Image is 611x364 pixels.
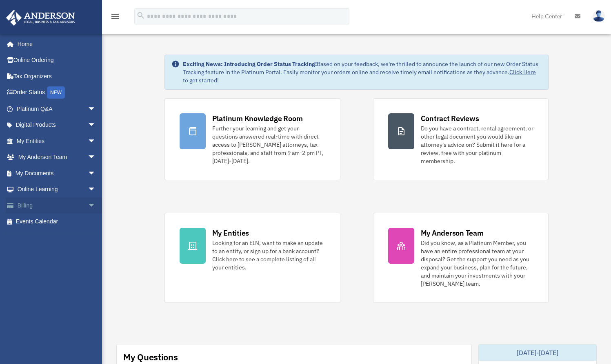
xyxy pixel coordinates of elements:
strong: Exciting News: Introducing Order Status Tracking! [183,60,317,68]
div: My Anderson Team [421,228,484,238]
a: My Entities Looking for an EIN, want to make an update to an entity, or sign up for a bank accoun... [164,213,340,303]
div: Contract Reviews [421,113,479,124]
a: Platinum Q&Aarrow_drop_down [6,101,108,117]
a: My Anderson Team Did you know, as a Platinum Member, you have an entire professional team at your... [373,213,549,303]
div: Looking for an EIN, want to make an update to an entity, or sign up for a bank account? Click her... [212,239,325,271]
a: Events Calendar [6,214,108,230]
a: My Entitiesarrow_drop_down [6,133,108,149]
img: Anderson Advisors Platinum Portal [4,10,78,26]
a: Billingarrow_drop_down [6,197,108,214]
div: Platinum Knowledge Room [212,113,303,124]
div: NEW [47,86,65,99]
div: My Questions [123,351,178,363]
a: Tax Organizers [6,68,108,84]
i: search [136,11,145,20]
div: Further your learning and get your questions answered real-time with direct access to [PERSON_NAM... [212,124,325,165]
a: Online Learningarrow_drop_down [6,181,108,198]
span: arrow_drop_down [88,149,104,166]
a: Contract Reviews Do you have a contract, rental agreement, or other legal document you would like... [373,98,549,180]
a: Home [6,36,104,52]
span: arrow_drop_down [88,181,104,198]
div: My Entities [212,228,249,238]
span: arrow_drop_down [88,197,104,214]
div: Do you have a contract, rental agreement, or other legal document you would like an attorney's ad... [421,124,534,165]
a: My Anderson Teamarrow_drop_down [6,149,108,165]
a: Digital Productsarrow_drop_down [6,117,108,133]
div: [DATE]-[DATE] [479,344,596,361]
a: Online Ordering [6,52,108,68]
a: My Documentsarrow_drop_down [6,165,108,181]
span: arrow_drop_down [88,133,104,150]
a: Order StatusNEW [6,84,108,101]
a: Platinum Knowledge Room Further your learning and get your questions answered real-time with dire... [164,98,340,180]
span: arrow_drop_down [88,165,104,182]
img: User Pic [593,10,605,22]
div: Did you know, as a Platinum Member, you have an entire professional team at your disposal? Get th... [421,239,534,288]
span: arrow_drop_down [88,117,104,134]
span: arrow_drop_down [88,101,104,117]
a: Click Here to get started! [183,68,536,84]
div: Based on your feedback, we're thrilled to announce the launch of our new Order Status Tracking fe... [183,60,542,84]
i: menu [110,11,120,21]
a: menu [110,14,120,21]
